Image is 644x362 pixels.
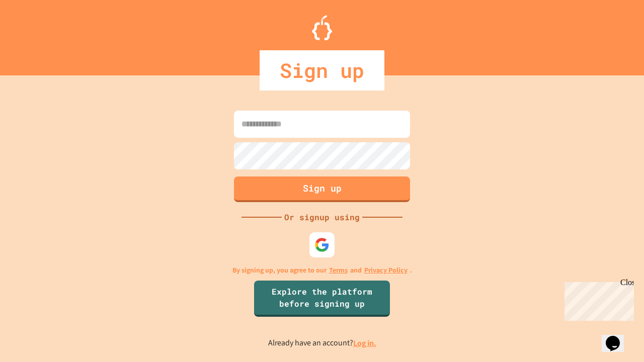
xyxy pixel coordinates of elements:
[232,265,412,276] p: By signing up, you agree to our and .
[234,176,410,202] button: Sign up
[314,237,330,252] img: google-icon.svg
[364,265,408,276] a: Privacy Policy
[254,281,390,317] a: Explore the platform before signing up
[282,211,362,223] div: Or signup using
[353,338,376,348] a: Log in.
[260,50,384,90] div: Sign up
[560,278,634,321] iframe: chat widget
[602,322,634,352] iframe: chat widget
[268,337,376,349] p: Already have an account?
[329,265,348,276] a: Terms
[312,15,332,40] img: Logo.svg
[4,4,69,64] div: Chat with us now!Close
